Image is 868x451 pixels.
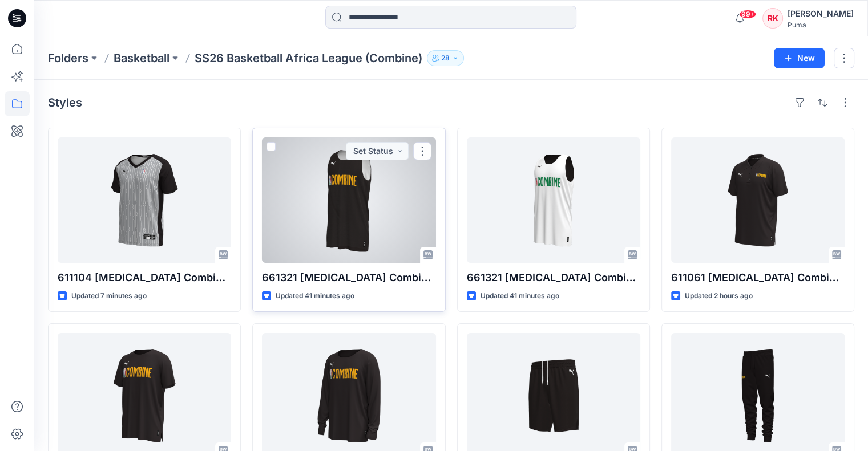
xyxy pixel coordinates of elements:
[671,270,845,286] p: 611061 [MEDICAL_DATA] Combine Polo
[671,137,845,263] a: 611061 BAL Combine Polo
[276,290,354,302] p: Updated 41 minutes ago
[788,7,854,21] div: [PERSON_NAME]
[114,50,169,66] a: Basketball
[262,270,435,286] p: 661321 [MEDICAL_DATA] Combine Rev Practice Jersey_Side A_20250929
[58,270,231,286] p: 611104 [MEDICAL_DATA] Combine Referee Jersey_20250929
[71,290,147,302] p: Updated 7 minutes ago
[48,96,82,109] h4: Styles
[427,50,464,66] button: 28
[195,50,422,66] p: SS26 Basketball Africa League (Combine)
[58,137,231,263] a: 611104 BAL Combine Referee Jersey_20250929
[685,290,753,302] p: Updated 2 hours ago
[48,50,88,66] a: Folders
[739,10,756,19] span: 99+
[762,8,783,29] div: RK
[788,21,854,29] div: Puma
[467,137,640,263] a: 661321 BAL Combine Rev Practice Jersey_Side B_20250929
[481,290,559,302] p: Updated 41 minutes ago
[262,137,435,263] a: 661321 BAL Combine Rev Practice Jersey_Side A_20250929
[774,48,825,68] button: New
[467,270,640,286] p: 661321 [MEDICAL_DATA] Combine Rev Practice Jersey_Side B_20250929
[441,52,450,64] p: 28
